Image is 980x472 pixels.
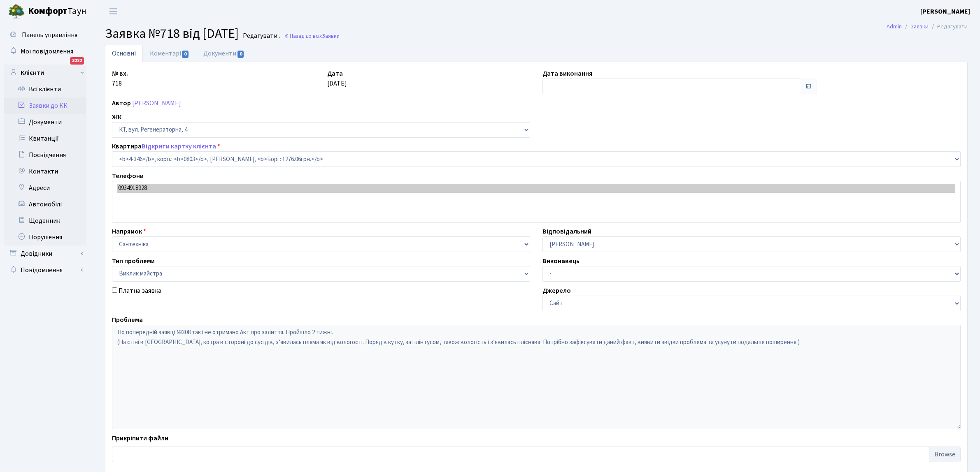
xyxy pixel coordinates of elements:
a: Контакти [4,163,86,180]
small: Редагувати . [241,32,280,40]
nav: breadcrumb [874,18,980,35]
a: Посвідчення [4,147,86,163]
a: Admin [887,22,902,31]
label: ЖК [112,112,121,122]
label: Автор [112,98,131,108]
select: ) [112,151,961,167]
img: logo.png [8,3,25,20]
label: Напрямок [112,227,146,236]
span: Панель управління [22,30,77,39]
a: Щоденник [4,213,86,229]
label: Проблема [112,315,143,325]
span: Мої повідомлення [21,47,73,56]
option: 0934918928 [117,184,955,193]
span: 0 [182,51,189,58]
a: Панель управління [4,27,86,43]
a: Документи [196,45,251,62]
a: Клієнти [4,65,86,81]
a: Повідомлення [4,262,86,278]
a: [PERSON_NAME] [132,99,181,108]
a: Всі клієнти [4,81,86,97]
b: Комфорт [28,5,68,18]
label: Квартира [112,141,220,151]
a: Адреси [4,180,86,196]
a: Назад до всіхЗаявки [284,32,340,40]
a: Мої повідомлення3222 [4,43,86,60]
a: Автомобілі [4,196,86,213]
span: Таун [28,5,86,19]
a: Довідники [4,245,86,262]
div: 3222 [70,57,84,65]
a: Документи [4,114,86,130]
label: № вх. [112,69,128,79]
a: [PERSON_NAME] [920,7,970,16]
a: Основні [105,45,143,62]
select: ) [112,266,530,282]
label: Виконавець [542,256,580,266]
a: Заявки [910,22,929,31]
div: [DATE] [321,69,536,94]
div: 718 [106,69,321,94]
label: Прикріпити файли [112,433,168,443]
b: [PERSON_NAME] [920,7,970,16]
li: Редагувати [929,22,968,31]
button: Переключити навігацію [103,5,123,18]
a: Коментарі [143,45,196,62]
a: Відкрити картку клієнта [142,142,216,151]
label: Джерело [542,286,571,296]
span: Заявки [322,32,340,40]
label: Тип проблеми [112,256,155,266]
span: 0 [237,51,244,58]
textarea: По попередній заявці №308 так і не отримано Акт про залиття. Пройшло 2 тижні. (На стіні в [GEOGRA... [112,325,961,429]
label: Платна заявка [119,286,161,296]
label: Телефони [112,171,144,181]
a: Квитанції [4,130,86,147]
span: Заявка №718 від [DATE] [105,24,239,43]
label: Дата [327,69,343,79]
a: Заявки до КК [4,97,86,114]
a: Порушення [4,229,86,245]
label: Дата виконання [542,69,592,79]
label: Відповідальний [542,227,591,236]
